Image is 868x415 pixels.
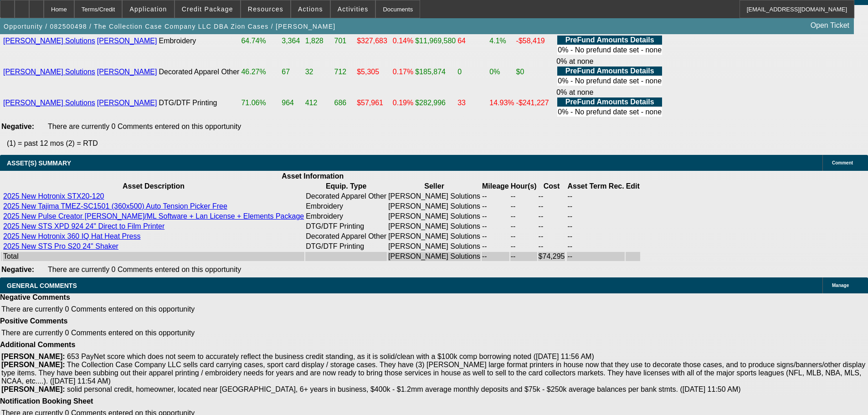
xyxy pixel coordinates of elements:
[1,266,34,273] b: Negative:
[1,361,65,369] b: [PERSON_NAME]:
[538,222,565,231] td: --
[48,266,241,273] span: There are currently 0 Comments entered on this opportunity
[7,282,77,289] span: GENERAL COMMENTS
[489,26,514,56] td: 4.1%
[482,202,509,211] td: --
[3,222,164,230] a: 2025 New STS XPD 924 24" Direct to Film Printer
[482,232,509,241] td: --
[556,26,663,56] div: 0% at none
[338,5,369,13] span: Activities
[489,57,514,87] td: 0%
[3,37,95,45] a: [PERSON_NAME] Solutions
[158,26,240,56] td: Embroidery
[97,68,157,76] a: [PERSON_NAME]
[516,88,555,118] td: -$241,227
[565,36,654,44] b: PreFund Amounts Details
[3,68,95,76] a: [PERSON_NAME] Solutions
[557,77,662,86] td: 0% - No prefund date set - none
[567,242,624,251] td: --
[556,88,663,118] div: 0% at none
[556,57,663,87] div: 0% at none
[123,0,174,18] button: Application
[3,252,304,261] div: Total
[1,305,195,313] span: There are currently 0 Comments entered on this opportunity
[392,26,414,56] td: 0.14%
[557,46,662,55] td: 0% - No prefund date set - none
[298,5,323,13] span: Actions
[182,5,233,13] span: Credit Package
[415,26,456,56] td: $11,969,580
[356,26,391,56] td: $327,683
[388,242,481,251] td: [PERSON_NAME] Solutions
[305,212,387,221] td: Embroidery
[7,139,868,148] p: (1) = past 12 mos (2) = RTD
[538,192,565,201] td: --
[356,57,391,87] td: $5,305
[457,57,488,87] td: 0
[538,202,565,211] td: --
[482,192,509,201] td: --
[511,182,537,190] b: Hour(s)
[489,88,514,118] td: 14.93%
[388,222,481,231] td: [PERSON_NAME] Solutions
[4,23,335,30] span: Opportunity / 082500498 / The Collection Case Company LLC DBA Zion Cases / [PERSON_NAME]
[510,242,537,251] td: --
[482,242,509,251] td: --
[97,99,157,107] a: [PERSON_NAME]
[282,172,344,180] b: Asset Information
[482,212,509,221] td: --
[567,252,624,261] td: --
[457,26,488,56] td: 64
[305,202,387,211] td: Embroidery
[1,123,34,130] b: Negative:
[305,57,333,87] td: 32
[832,160,853,165] span: Comment
[67,385,741,393] span: solid personal credit, homeowner, located near [GEOGRAPHIC_DATA], 6+ years in business, $400k - $...
[3,212,304,220] a: 2025 New Pulse Creator [PERSON_NAME]/ML Software + Lan License + Elements Package
[334,26,356,56] td: 701
[626,182,640,191] th: Edit
[97,37,157,45] a: [PERSON_NAME]
[3,232,140,240] a: 2025 New Hotronix 360 IQ Hat Heat Press
[415,88,456,118] td: $282,996
[7,159,71,167] span: ASSET(S) SUMMARY
[248,5,283,13] span: Resources
[567,202,624,211] td: --
[538,212,565,221] td: --
[516,26,555,56] td: -$58,419
[1,329,195,337] span: There are currently 0 Comments entered on this opportunity
[334,57,356,87] td: 712
[567,182,624,191] th: Asset Term Recommendation
[241,26,280,56] td: 64.74%
[281,26,303,56] td: 3,364
[3,99,95,107] a: [PERSON_NAME] Solutions
[510,252,537,261] td: --
[388,232,481,241] td: [PERSON_NAME] Solutions
[67,353,594,360] span: 653 PayNet score which does not seem to accurately reflect the business credit standing, as it is...
[388,192,481,201] td: [PERSON_NAME] Solutions
[457,88,488,118] td: 33
[129,5,167,13] span: Application
[123,182,185,190] b: Asset Description
[241,0,290,18] button: Resources
[3,242,118,250] a: 2025 New STS Pro S20 24" Shaker
[158,57,240,87] td: Decorated Apparel Other
[1,361,865,385] span: The Collection Case Company LLC sells card carrying cases, sport card display / storage cases. Th...
[565,98,654,106] b: PreFund Amounts Details
[567,192,624,201] td: --
[1,353,65,360] b: [PERSON_NAME]:
[281,88,303,118] td: 964
[538,232,565,241] td: --
[567,222,624,231] td: --
[544,182,560,190] b: Cost
[281,57,303,87] td: 67
[482,222,509,231] td: --
[241,88,280,118] td: 71.06%
[392,57,414,87] td: 0.17%
[538,242,565,251] td: --
[565,67,654,75] b: PreFund Amounts Details
[567,182,624,190] b: Asset Term Rec.
[305,192,387,201] td: Decorated Apparel Other
[415,57,456,87] td: $185,874
[388,212,481,221] td: [PERSON_NAME] Solutions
